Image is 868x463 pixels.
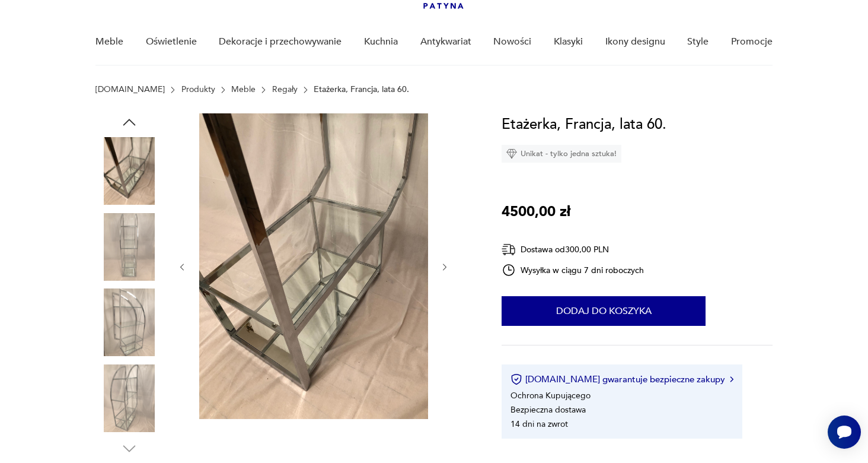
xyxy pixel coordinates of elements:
[510,418,568,430] li: 14 dni na zwrot
[181,85,215,94] a: Produkty
[272,85,298,94] a: Regały
[502,242,516,257] img: Ikona dostawy
[687,19,709,65] a: Style
[420,19,471,65] a: Antykwariat
[314,85,409,94] p: Etażerka, Francja, lata 60.
[95,288,163,356] img: Zdjęcie produktu Etażerka, Francja, lata 60.
[731,19,773,65] a: Promocje
[510,373,522,385] img: Ikona certyfikatu
[510,390,591,401] li: Ochrona Kupującego
[502,296,706,326] button: Dodaj do koszyka
[554,19,583,65] a: Klasyki
[199,113,428,419] img: Zdjęcie produktu Etażerka, Francja, lata 60.
[502,113,666,136] h1: Etażerka, Francja, lata 60.
[510,373,733,385] button: [DOMAIN_NAME] gwarantuje bezpieczne zakupy
[95,364,163,432] img: Zdjęcie produktu Etażerka, Francja, lata 60.
[506,148,517,159] img: Ikona diamentu
[493,19,531,65] a: Nowości
[502,263,644,277] div: Wysyłka w ciągu 7 dni roboczych
[219,19,342,65] a: Dekoracje i przechowywanie
[510,404,586,416] li: Bezpieczna dostawa
[502,201,570,223] p: 4500,00 zł
[502,242,644,257] div: Dostawa od 300,00 PLN
[231,85,256,94] a: Meble
[95,19,123,65] a: Meble
[95,137,163,205] img: Zdjęcie produktu Etażerka, Francja, lata 60.
[364,19,398,65] a: Kuchnia
[95,85,165,94] a: [DOMAIN_NAME]
[730,376,733,382] img: Ikona strzałki w prawo
[605,19,665,65] a: Ikony designu
[95,213,163,281] img: Zdjęcie produktu Etażerka, Francja, lata 60.
[146,19,197,65] a: Oświetlenie
[502,145,621,163] div: Unikat - tylko jedna sztuka!
[828,416,861,449] iframe: Smartsupp widget button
